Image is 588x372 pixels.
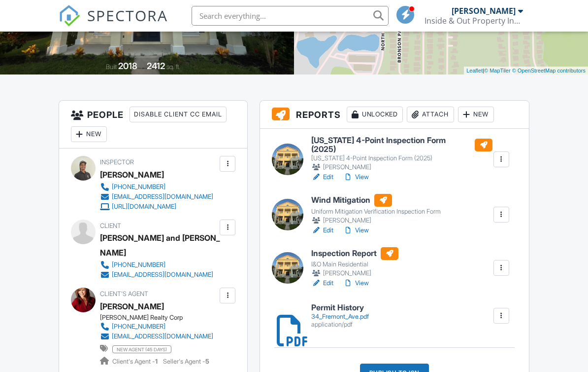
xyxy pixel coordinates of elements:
[112,345,171,353] span: new agent (45 days)
[512,68,586,74] a: © OpenStreetMap contributors
[464,67,588,75] div: |
[163,358,209,365] span: Seller's Agent -
[112,358,159,365] span: Client's Agent -
[311,194,441,225] a: Wind Mitigation Uniform Mitigation Verification Inspection Form [PERSON_NAME]
[311,247,398,279] a: Inspection Report I&O Main Residential [PERSON_NAME]
[100,332,213,341] a: [EMAIL_ADDRESS][DOMAIN_NAME]
[59,5,80,27] img: The Best Home Inspection Software - Spectora
[205,358,209,365] strong: 5
[311,303,369,312] h6: Permit History
[100,182,213,192] a: [PHONE_NUMBER]
[112,193,213,201] div: [EMAIL_ADDRESS][DOMAIN_NAME]
[311,313,369,321] div: 34_Fremont_Ave.pdf
[71,126,107,142] div: New
[347,107,403,122] div: Unlocked
[311,208,441,216] div: Uniform Mitigation Verification Inspection Form
[100,314,221,322] div: [PERSON_NAME] Realty Corp
[311,162,492,172] div: [PERSON_NAME]
[452,6,516,16] div: [PERSON_NAME]
[100,322,213,332] a: [PHONE_NUMBER]
[112,271,213,279] div: [EMAIL_ADDRESS][DOMAIN_NAME]
[100,222,121,229] span: Client
[112,183,165,191] div: [PHONE_NUMBER]
[155,358,158,365] strong: 1
[112,261,165,269] div: [PHONE_NUMBER]
[100,260,217,270] a: [PHONE_NUMBER]
[112,333,213,340] div: [EMAIL_ADDRESS][DOMAIN_NAME]
[100,202,213,212] a: [URL][DOMAIN_NAME]
[100,158,134,166] span: Inspector
[100,192,213,202] a: [EMAIL_ADDRESS][DOMAIN_NAME]
[343,225,369,235] a: View
[100,290,148,298] span: Client's Agent
[112,203,176,211] div: [URL][DOMAIN_NAME]
[407,107,454,122] div: Attach
[484,68,511,74] a: © MapTiler
[59,13,168,34] a: SPECTORA
[311,303,369,329] a: Permit History 34_Fremont_Ave.pdf application/pdf
[311,278,333,288] a: Edit
[311,194,441,207] h6: Wind Mitigation
[311,268,398,278] div: [PERSON_NAME]
[425,16,523,26] div: Inside & Out Property Inspectors, Inc
[166,63,180,71] span: sq. ft.
[112,323,165,331] div: [PHONE_NUMBER]
[260,101,528,129] h3: Reports
[311,216,441,225] div: [PERSON_NAME]
[311,225,333,235] a: Edit
[343,278,369,288] a: View
[311,172,333,182] a: Edit
[311,247,398,260] h6: Inspection Report
[106,63,117,71] span: Built
[311,136,492,153] h6: [US_STATE] 4-Point Inspection Form (2025)
[118,61,137,71] div: 2018
[192,6,389,26] input: Search everything...
[311,260,398,268] div: I&O Main Residential
[311,321,369,329] div: application/pdf
[100,167,164,182] div: [PERSON_NAME]
[466,68,483,74] a: Leaflet
[100,270,217,280] a: [EMAIL_ADDRESS][DOMAIN_NAME]
[100,299,164,314] div: [PERSON_NAME]
[147,61,165,71] div: 2412
[87,5,168,26] span: SPECTORA
[458,107,494,122] div: New
[100,230,225,260] div: [PERSON_NAME] and [PERSON_NAME]
[311,136,492,172] a: [US_STATE] 4-Point Inspection Form (2025) [US_STATE] 4-Point Inspection Form (2025) [PERSON_NAME]
[59,101,247,149] h3: People
[311,154,492,162] div: [US_STATE] 4-Point Inspection Form (2025)
[343,172,369,182] a: View
[130,107,227,122] div: Disable Client CC Email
